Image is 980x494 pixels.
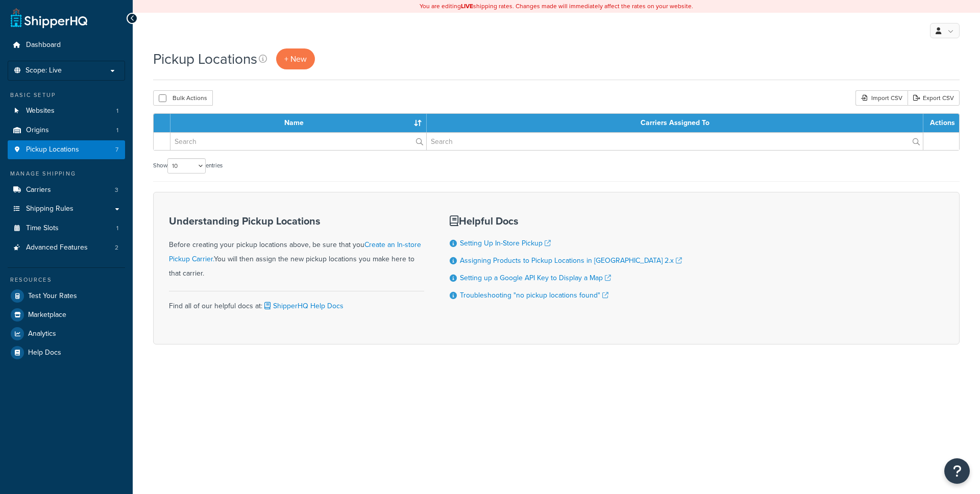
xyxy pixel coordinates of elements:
span: 3 [115,186,118,194]
span: Test Your Rates [28,292,77,301]
label: Show entries [153,158,223,174]
a: Dashboard [8,36,125,55]
div: Manage Shipping [8,169,125,178]
span: Pickup Locations [26,145,79,154]
span: Analytics [28,330,56,338]
span: Origins [26,126,49,135]
h1: Pickup Locations [153,49,257,69]
h3: Helpful Docs [450,215,682,227]
span: Marketplace [28,311,66,319]
a: Time Slots 1 [8,219,125,238]
select: Showentries [167,158,206,174]
li: Origins [8,121,125,140]
a: Export CSV [908,90,960,106]
span: Help Docs [28,349,61,357]
div: Before creating your pickup locations above, be sure that you You will then assign the new pickup... [169,215,424,281]
a: Shipping Rules [8,200,125,218]
li: Advanced Features [8,238,125,257]
a: Advanced Features 2 [8,238,125,257]
a: ShipperHQ Home [11,8,87,28]
button: Bulk Actions [153,90,213,106]
div: Basic Setup [8,91,125,100]
span: 1 [116,107,118,115]
span: 1 [116,224,118,233]
a: Marketplace [8,306,125,324]
h3: Understanding Pickup Locations [169,215,424,227]
span: 7 [115,145,118,154]
th: Name [170,114,427,132]
a: Carriers 3 [8,181,125,200]
th: Carriers Assigned To [427,114,923,132]
input: Search [427,133,923,150]
span: Carriers [26,186,51,194]
li: Pickup Locations [8,140,125,159]
b: LIVE [461,2,473,11]
a: ShipperHQ Help Docs [262,301,344,311]
span: Scope: Live [26,66,62,75]
a: Analytics [8,325,125,343]
a: Test Your Rates [8,287,125,305]
span: Advanced Features [26,243,88,252]
button: Open Resource Center [944,458,970,484]
a: Origins 1 [8,121,125,140]
a: Websites 1 [8,102,125,120]
a: + New [276,48,315,69]
span: Dashboard [26,41,61,50]
input: Search [170,133,426,150]
th: Actions [923,114,959,132]
span: Shipping Rules [26,205,73,213]
span: 2 [115,243,118,252]
span: Time Slots [26,224,59,233]
div: Resources [8,276,125,284]
div: Find all of our helpful docs at: [169,291,424,313]
span: Websites [26,107,55,115]
span: + New [284,53,307,65]
span: 1 [116,126,118,135]
a: Help Docs [8,343,125,362]
li: Time Slots [8,219,125,238]
li: Websites [8,102,125,120]
a: Pickup Locations 7 [8,140,125,159]
a: Troubleshooting "no pickup locations found" [460,290,608,301]
a: Assigning Products to Pickup Locations in [GEOGRAPHIC_DATA] 2.x [460,255,682,266]
li: Carriers [8,181,125,200]
a: Setting up a Google API Key to Display a Map [460,273,611,283]
a: Setting Up In-Store Pickup [460,238,551,249]
div: Import CSV [855,90,908,106]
